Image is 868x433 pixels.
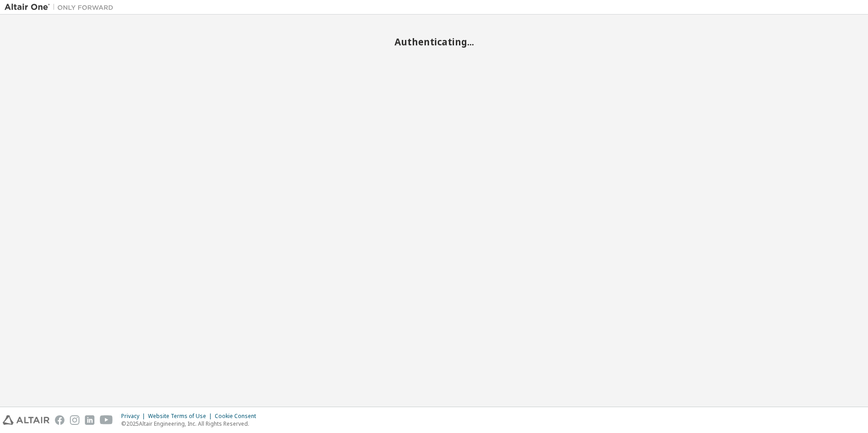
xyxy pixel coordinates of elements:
[3,415,49,425] img: altair_logo.svg
[55,415,64,425] img: facebook.svg
[121,420,261,428] p: © 2025 Altair Engineering, Inc. All Rights Reserved.
[215,413,261,420] div: Cookie Consent
[85,415,94,425] img: linkedin.svg
[121,413,148,420] div: Privacy
[148,413,215,420] div: Website Terms of Use
[5,36,863,48] h2: Authenticating...
[5,3,118,12] img: Altair One
[100,415,113,425] img: youtube.svg
[70,415,79,425] img: instagram.svg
